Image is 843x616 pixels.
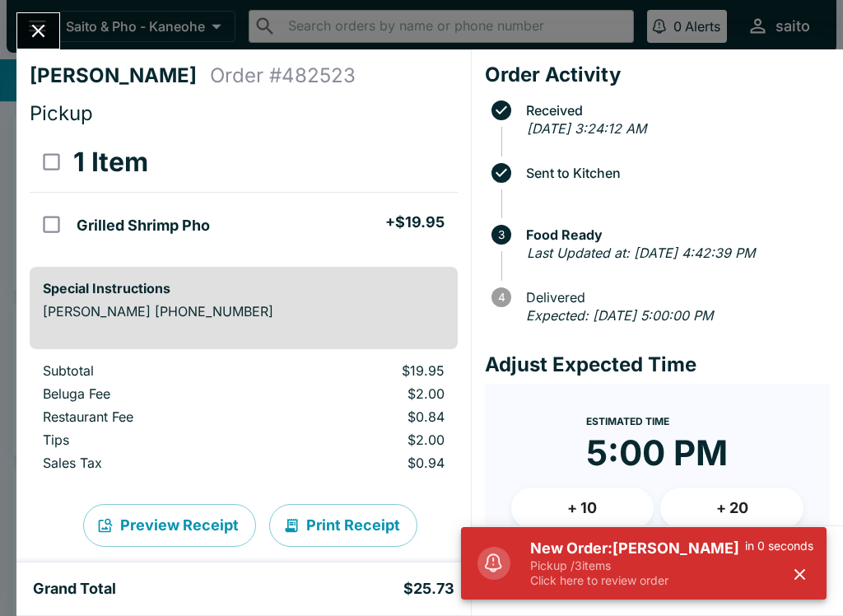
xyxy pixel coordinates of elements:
[83,504,256,547] button: Preview Receipt
[497,291,505,304] text: 4
[210,63,356,88] h4: Order # 482523
[530,539,745,558] h5: New Order: [PERSON_NAME]
[43,455,260,471] p: Sales Tax
[30,133,458,254] table: orders table
[385,212,445,232] h5: + $19.95
[286,408,445,425] p: $0.84
[286,385,445,402] p: $2.00
[518,227,830,242] span: Food Ready
[30,362,458,478] table: orders table
[269,504,417,547] button: Print Receipt
[511,488,654,529] button: + 10
[485,63,830,87] h4: Order Activity
[527,120,646,137] em: [DATE] 3:24:12 AM
[73,146,148,179] h3: 1 Item
[43,385,260,402] p: Beluga Fee
[43,280,445,296] h6: Special Instructions
[498,228,505,241] text: 3
[43,303,445,320] p: [PERSON_NAME] [PHONE_NUMBER]
[518,166,830,180] span: Sent to Kitchen
[33,579,116,599] h5: Grand Total
[77,216,210,236] h5: Grilled Shrimp Pho
[660,488,803,529] button: + 20
[286,432,445,448] p: $2.00
[485,352,830,377] h4: Adjust Expected Time
[530,558,745,573] p: Pickup / 3 items
[403,579,454,599] h5: $25.73
[30,63,210,88] h4: [PERSON_NAME]
[17,13,59,49] button: Close
[286,455,445,471] p: $0.94
[586,415,669,427] span: Estimated Time
[745,539,813,553] p: in 0 seconds
[43,408,260,425] p: Restaurant Fee
[518,290,830,305] span: Delivered
[30,101,93,125] span: Pickup
[526,307,713,324] em: Expected: [DATE] 5:00:00 PM
[527,245,755,261] em: Last Updated at: [DATE] 4:42:39 PM
[518,103,830,118] span: Received
[586,432,728,474] time: 5:00 PM
[43,432,260,448] p: Tips
[286,362,445,379] p: $19.95
[43,362,260,379] p: Subtotal
[530,573,745,588] p: Click here to review order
